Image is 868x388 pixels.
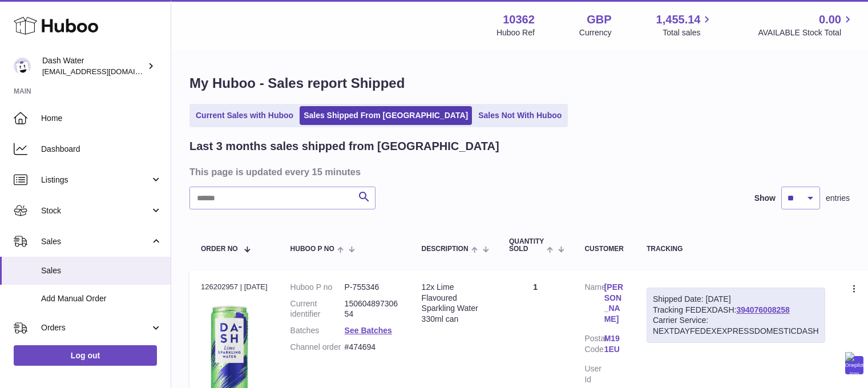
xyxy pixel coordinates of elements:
[584,333,604,358] dt: Postal Code
[422,245,469,253] span: Description
[41,293,162,304] span: Add Manual Order
[290,282,345,293] dt: Huboo P no
[189,74,850,92] h1: My Huboo - Sales report Shipped
[290,342,345,353] dt: Channel order
[584,282,604,328] dt: Name
[584,363,604,385] dt: User Id
[189,139,499,154] h2: Last 3 months sales shipped from [GEOGRAPHIC_DATA]
[826,193,850,204] span: entries
[653,294,819,305] div: Shipped Date: [DATE]
[656,12,701,27] span: 1,455.14
[587,12,611,27] strong: GBP
[819,12,841,27] span: 0.00
[496,27,535,38] div: Huboo Ref
[345,282,399,293] dd: P-755346
[758,27,854,38] span: AVAILABLE Stock Total
[509,238,544,253] span: Quantity Sold
[663,27,713,38] span: Total sales
[42,67,168,76] span: [EMAIL_ADDRESS][DOMAIN_NAME]
[41,175,150,185] span: Listings
[758,12,854,38] a: 0.00 AVAILABLE Stock Total
[579,27,612,38] div: Currency
[345,326,392,335] a: See Batches
[201,282,268,292] div: 126202957 | [DATE]
[584,245,623,253] div: Customer
[41,205,150,216] span: Stock
[754,193,776,204] label: Show
[604,282,624,325] a: [PERSON_NAME]
[41,236,150,247] span: Sales
[647,245,825,253] div: Tracking
[653,315,819,337] div: Carrier Service: NEXTDAYFEDEXEXPRESSDOMESTICDASH
[41,265,162,276] span: Sales
[345,298,399,320] dd: 15060489730654
[290,325,345,336] dt: Batches
[41,144,162,155] span: Dashboard
[647,288,825,343] div: Tracking FEDEXDASH:
[189,165,847,178] h3: This page is updated every 15 minutes
[345,342,399,353] dd: #474694
[201,245,238,253] span: Order No
[422,282,486,325] div: 12x Lime Flavoured Sparkling Water 330ml can
[736,305,789,314] a: 394076008258
[290,298,345,320] dt: Current identifier
[41,322,150,333] span: Orders
[192,106,297,125] a: Current Sales with Huboo
[604,333,624,355] a: M19 1EU
[41,113,162,124] span: Home
[290,245,334,253] span: Huboo P no
[503,12,535,27] strong: 10362
[474,106,566,125] a: Sales Not With Huboo
[14,58,31,75] img: bea@dash-water.com
[42,55,145,77] div: Dash Water
[656,12,714,38] a: 1,455.14 Total sales
[300,106,472,125] a: Sales Shipped From [GEOGRAPHIC_DATA]
[14,345,157,366] a: Log out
